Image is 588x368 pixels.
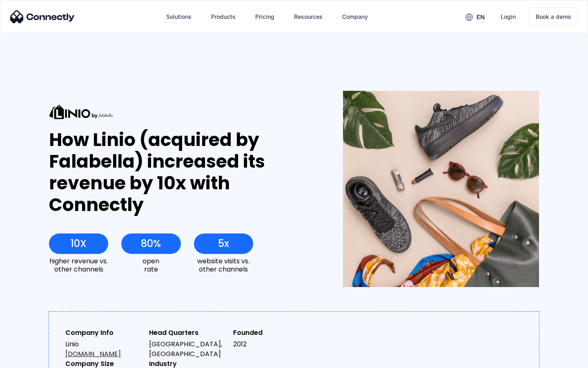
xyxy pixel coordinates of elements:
div: Company Info [65,328,143,338]
ul: Language list [16,354,49,365]
a: Pricing [249,7,281,27]
a: Book a demo [529,7,578,26]
a: Login [494,7,522,27]
div: [GEOGRAPHIC_DATA], [GEOGRAPHIC_DATA] [149,339,226,359]
div: 80% [141,238,161,249]
div: How Linio (acquired by Falabella) increased its revenue by 10x with Connectly [49,129,313,215]
div: Pricing [255,11,274,22]
div: Company [342,11,368,22]
a: [DOMAIN_NAME] [65,349,121,359]
div: Products [211,11,236,22]
div: 10X [71,238,87,249]
div: 5x [218,238,229,249]
div: Head Quarters [149,328,226,338]
div: higher revenue vs. other channels [49,257,108,273]
div: Linio [65,339,143,359]
img: Connectly Logo [10,10,75,23]
aside: Language selected: English [8,354,49,365]
div: Founded [233,328,310,338]
div: Login [501,11,516,22]
div: en [477,11,485,23]
div: Solutions [166,11,192,22]
div: website visits vs. other channels [194,257,253,273]
div: open rate [121,257,180,273]
div: 2012 [233,339,310,349]
div: Resources [294,11,323,22]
